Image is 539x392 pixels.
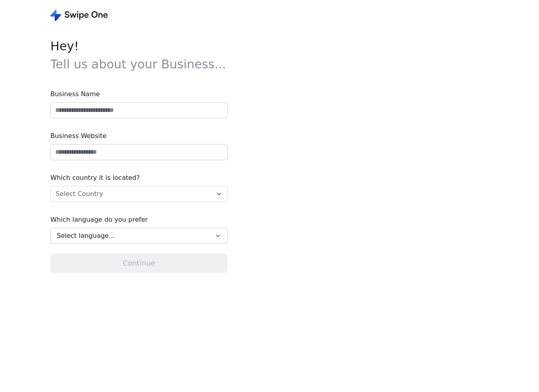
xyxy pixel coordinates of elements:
span: Business Website [50,131,228,141]
span: Select language... [57,231,115,241]
span: Which language do you prefer [50,215,228,225]
span: Hey ! [50,37,228,73]
span: Which country it is located? [50,173,228,183]
span: Select Country [56,189,103,199]
span: Business Name [50,89,228,99]
span: Tell us about your Business... [50,57,226,71]
button: Continue [50,254,228,273]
